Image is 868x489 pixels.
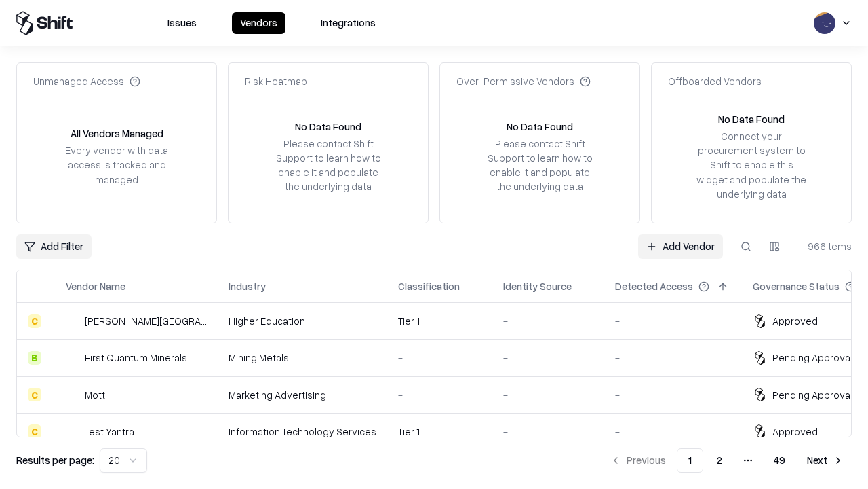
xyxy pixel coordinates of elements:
[398,388,481,402] div: -
[28,351,41,365] div: B
[16,453,94,467] p: Results per page:
[85,314,207,328] div: [PERSON_NAME][GEOGRAPHIC_DATA]
[313,12,384,34] button: Integrations
[66,388,79,401] img: Motti
[66,279,125,293] div: Vendor Name
[245,74,307,88] div: Risk Heatmap
[503,424,593,439] div: -
[638,234,723,259] a: Add Vendor
[503,314,593,328] div: -
[503,388,593,402] div: -
[66,314,79,328] img: Reichman University
[503,279,572,293] div: Identity Source
[28,388,41,401] div: C
[159,12,205,34] button: Issues
[799,448,852,473] button: Next
[85,388,107,402] div: Motti
[28,314,41,328] div: C
[66,424,79,438] img: Test Yantra
[772,314,818,328] div: Approved
[615,279,693,293] div: Detected Access
[772,350,852,365] div: Pending Approval
[772,424,818,439] div: Approved
[615,350,731,365] div: -
[229,388,376,402] div: Marketing Advertising
[295,120,361,134] div: No Data Found
[456,74,591,88] div: Over-Permissive Vendors
[33,74,140,88] div: Unmanaged Access
[232,12,285,34] button: Vendors
[229,350,376,365] div: Mining Metals
[28,424,41,438] div: C
[503,350,593,365] div: -
[16,234,92,259] button: Add Filter
[398,424,481,439] div: Tier 1
[706,448,733,473] button: 2
[398,279,460,293] div: Classification
[677,448,703,473] button: 1
[772,388,852,402] div: Pending Approval
[398,350,481,365] div: -
[60,143,173,186] div: Every vendor with data access is tracked and managed
[85,350,187,365] div: First Quantum Minerals
[398,314,481,328] div: Tier 1
[797,239,852,253] div: 966 items
[602,448,852,473] nav: pagination
[229,424,376,439] div: Information Technology Services
[718,112,785,126] div: No Data Found
[695,129,808,201] div: Connect your procurement system to Shift to enable this widget and populate the underlying data
[71,126,163,141] div: All Vendors Managed
[753,279,840,293] div: Governance Status
[615,314,731,328] div: -
[229,314,376,328] div: Higher Education
[272,137,384,194] div: Please contact Shift Support to learn how to enable it and populate the underlying data
[484,137,596,194] div: Please contact Shift Support to learn how to enable it and populate the underlying data
[763,448,796,473] button: 49
[85,424,134,439] div: Test Yantra
[615,388,731,402] div: -
[66,351,79,365] img: First Quantum Minerals
[507,120,573,134] div: No Data Found
[615,424,731,439] div: -
[229,279,266,293] div: Industry
[668,74,762,88] div: Offboarded Vendors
